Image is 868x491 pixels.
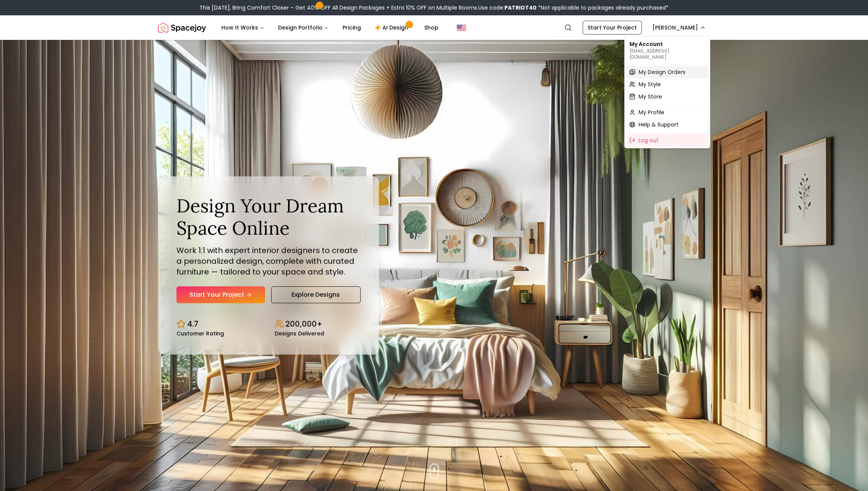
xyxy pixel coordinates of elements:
[624,36,710,148] div: [PERSON_NAME]
[626,106,708,118] a: My Profile
[638,93,662,100] span: My Store
[626,90,708,103] a: My Store
[638,121,678,128] span: Help & Support
[629,48,705,60] p: [EMAIL_ADDRESS][DOMAIN_NAME]
[638,136,658,144] span: Log out
[626,66,708,78] a: My Design Orders
[638,80,660,88] span: My Style
[626,78,708,90] a: My Style
[638,108,664,116] span: My Profile
[638,68,685,76] span: My Design Orders
[626,118,708,131] a: Help & Support
[626,38,708,62] div: My Account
